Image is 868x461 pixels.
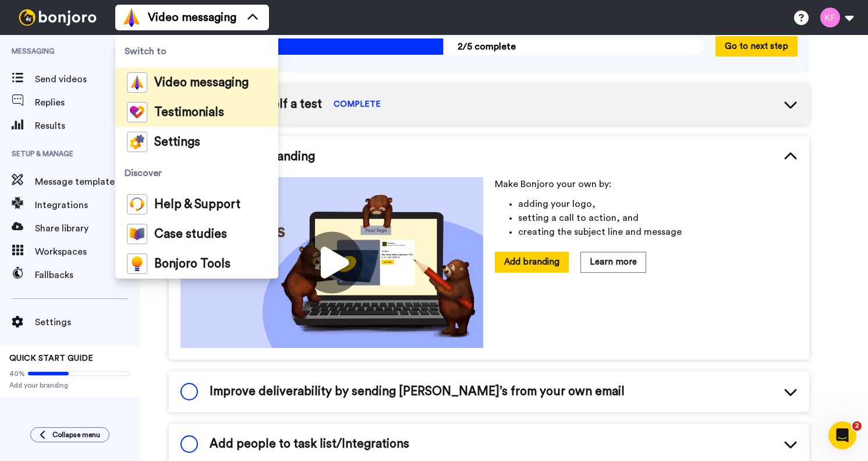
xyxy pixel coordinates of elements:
[270,38,704,55] span: 2/5 complete
[115,249,278,279] a: Bonjoro Tools
[115,127,278,157] a: Settings
[52,430,100,439] span: Collapse menu
[35,72,140,86] span: Send videos
[35,245,140,259] span: Workspaces
[35,268,140,282] span: Fallbacks
[180,177,483,348] img: cf57bf495e0a773dba654a4906436a82.jpg
[115,68,278,97] a: Video messaging
[518,225,798,239] li: creating the subject line and message
[9,354,93,363] span: QUICK START GUIDE
[518,197,798,211] li: adding your logo,
[148,9,236,26] span: Video messaging
[35,96,140,110] span: Replies
[154,77,249,89] span: Video messaging
[715,36,798,57] button: Go to next step
[115,35,278,68] span: Switch to
[495,252,569,272] button: Add branding
[9,369,25,378] span: 40%
[35,315,140,329] span: Settings
[154,258,231,270] span: Bonjoro Tools
[495,177,798,191] p: Make Bonjoro your own by:
[30,427,109,442] button: Collapse menu
[115,97,278,127] a: Testimonials
[127,132,147,152] img: settings-colored.svg
[154,199,240,210] span: Help & Support
[852,421,862,431] span: 2
[127,224,147,244] img: case-study-colored.svg
[35,221,140,235] span: Share library
[14,9,101,26] img: bj-logo-header-white.svg
[127,194,147,214] img: help-and-support-colored.svg
[334,98,381,110] span: COMPLETE
[35,119,140,133] span: Results
[115,157,278,189] span: Discover
[115,219,278,249] a: Case studies
[154,136,200,148] span: Settings
[122,8,141,27] img: vm-color.svg
[210,383,625,400] span: Improve deliverability by sending [PERSON_NAME]’s from your own email
[210,435,409,453] span: Add people to task list/Integrations
[580,252,646,272] button: Learn more
[35,198,118,212] span: Integrations
[9,381,130,390] span: Add your branding
[127,102,147,122] img: tm-color.svg
[115,189,278,219] a: Help & Support
[518,211,798,225] li: setting a call to action, and
[154,228,227,240] span: Case studies
[127,72,147,93] img: vm-color.svg
[127,254,147,274] img: bj-tools-colored.svg
[828,421,856,449] iframe: Intercom live chat
[35,175,118,189] span: Message template
[154,107,224,118] span: Testimonials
